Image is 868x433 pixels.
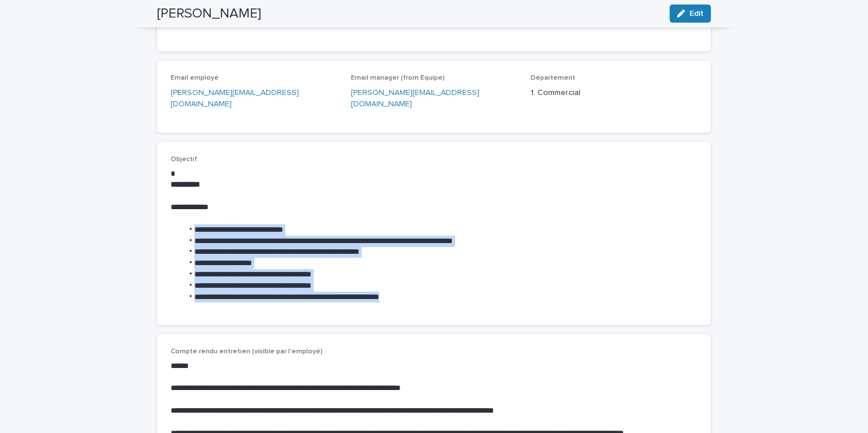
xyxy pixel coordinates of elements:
[670,5,711,23] button: Edit
[171,348,323,355] span: Compte rendu entretien (visible par l'employé)
[171,75,219,81] span: Email employé
[531,75,575,81] span: Département
[531,87,697,99] p: 1. Commercial
[351,75,445,81] span: Email manager (from Equipe)
[689,10,704,18] span: Edit
[157,6,261,22] h2: [PERSON_NAME]
[171,156,197,163] span: Objectif
[351,89,479,109] a: [PERSON_NAME][EMAIL_ADDRESS][DOMAIN_NAME]
[171,89,299,109] a: [PERSON_NAME][EMAIL_ADDRESS][DOMAIN_NAME]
